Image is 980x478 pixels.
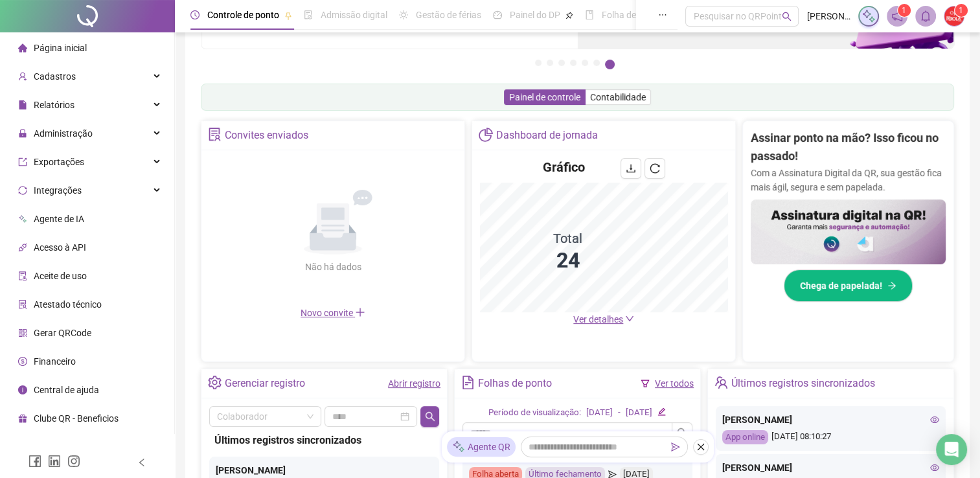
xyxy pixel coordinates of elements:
span: Gerar QRCode [34,328,91,338]
span: Exportações [34,157,84,167]
span: filter [641,379,650,388]
button: 4 [570,60,576,66]
sup: 1 [898,4,911,17]
span: Clube QR - Beneficios [34,413,119,424]
span: pushpin [565,12,573,19]
span: linkedin [48,455,61,468]
button: Chega de papelada! [784,269,913,302]
div: App online [722,430,768,445]
span: 1 [959,6,963,15]
span: send [671,442,680,451]
span: search [782,12,792,21]
p: Com a Assinatura Digital da QR, sua gestão fica mais ágil, segura e sem papelada. [751,166,946,194]
h2: Assinar ponto na mão? Isso ficou no passado! [751,129,946,166]
div: Últimos registros sincronizados [731,372,875,394]
span: Central de ajuda [34,385,99,395]
div: [PERSON_NAME] [722,413,939,427]
span: user-add [18,72,27,81]
div: Agente QR [447,437,516,457]
span: down [625,314,634,323]
div: - [618,406,621,420]
a: Ver todos [655,378,694,389]
button: 7 [605,60,615,69]
span: Agente de IA [34,214,84,224]
span: Aceite de uso [34,271,87,281]
button: 6 [593,60,600,66]
span: 1 [902,6,906,15]
span: lock [18,129,27,138]
div: [PERSON_NAME] [216,463,433,477]
span: team [714,376,728,389]
div: [PERSON_NAME] [722,461,939,475]
img: sparkle-icon.fc2bf0ac1784a2077858766a79e2daf3.svg [452,440,465,454]
span: solution [18,300,27,309]
span: instagram [67,455,80,468]
span: Novo convite [301,308,365,318]
div: [DATE] [626,406,652,420]
div: [DATE] [586,406,613,420]
img: sparkle-icon.fc2bf0ac1784a2077858766a79e2daf3.svg [861,9,876,23]
span: file [18,100,27,109]
span: eye [930,463,939,472]
span: Painel do DP [510,10,560,20]
span: solution [208,128,222,141]
span: Admissão digital [321,10,387,20]
span: Acesso à API [34,242,86,253]
div: Não há dados [273,260,393,274]
span: Relatórios [34,100,74,110]
span: dashboard [493,10,502,19]
span: Ver detalhes [573,314,623,324]
span: Financeiro [34,356,76,367]
span: setting [208,376,222,389]
span: api [18,243,27,252]
span: Integrações [34,185,82,196]
div: Últimos registros sincronizados [214,432,434,448]
button: 3 [558,60,565,66]
span: search [425,411,435,422]
span: Contabilidade [590,92,646,102]
span: Folha de pagamento [602,10,685,20]
div: Gerenciar registro [225,372,305,394]
span: Administração [34,128,93,139]
span: Página inicial [34,43,87,53]
span: notification [891,10,903,22]
a: Ver detalhes down [573,314,634,324]
span: left [137,458,146,467]
span: pie-chart [479,128,492,141]
span: dollar [18,357,27,366]
div: [DATE] 08:10:27 [722,430,939,445]
span: Controle de ponto [207,10,279,20]
div: Período de visualização: [488,406,581,420]
span: Cadastros [34,71,76,82]
span: bell [920,10,931,22]
span: edit [657,407,666,416]
button: 2 [547,60,553,66]
span: file-done [304,10,313,19]
span: [PERSON_NAME] [806,9,850,23]
sup: Atualize o seu contato no menu Meus Dados [955,4,968,17]
span: search [677,427,687,438]
span: sun [399,10,408,19]
span: facebook [28,455,41,468]
div: Folhas de ponto [478,372,552,394]
span: home [18,43,27,52]
span: info-circle [18,385,27,394]
span: export [18,157,27,166]
img: banner%2F02c71560-61a6-44d4-94b9-c8ab97240462.png [751,199,946,264]
button: 1 [535,60,541,66]
span: pushpin [284,12,292,19]
span: Painel de controle [509,92,580,102]
span: plus [355,307,365,317]
span: clock-circle [190,10,199,19]
div: Dashboard de jornada [496,124,598,146]
span: qrcode [18,328,27,337]
span: Chega de papelada! [800,279,882,293]
span: audit [18,271,27,280]
span: arrow-right [887,281,896,290]
div: Open Intercom Messenger [936,434,967,465]
span: Gestão de férias [416,10,481,20]
span: ellipsis [658,10,667,19]
a: Abrir registro [388,378,440,389]
span: file-text [461,376,475,389]
button: 5 [582,60,588,66]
